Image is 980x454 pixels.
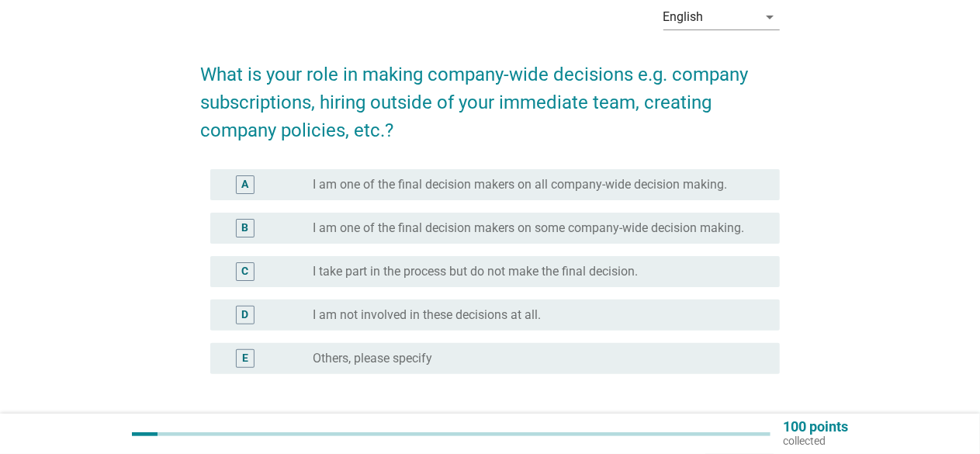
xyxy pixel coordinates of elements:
[313,220,745,236] label: I am one of the final decision makers on some company-wide decision making.
[783,420,848,434] p: 100 points
[241,264,248,280] div: C
[242,351,248,367] div: E
[783,434,848,448] p: collected
[241,220,248,237] div: B
[663,10,704,24] div: English
[241,177,248,193] div: A
[313,264,639,279] label: I take part in the process but do not make the final decision.
[313,351,433,366] label: Others, please specify
[241,307,248,324] div: D
[761,8,780,26] i: arrow_drop_down
[313,177,728,192] label: I am one of the final decision makers on all company-wide decision making.
[201,45,780,144] h2: What is your role in making company-wide decisions e.g. company subscriptions, hiring outside of ...
[313,307,542,323] label: I am not involved in these decisions at all.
